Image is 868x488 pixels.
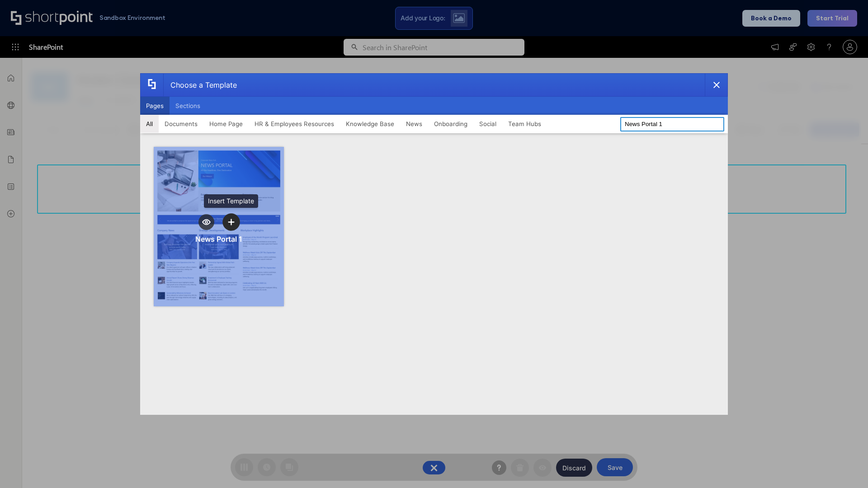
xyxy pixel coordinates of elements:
[195,235,242,244] div: News Portal 1
[163,74,237,96] div: Choose a Template
[249,115,340,133] button: HR & Employees Resources
[400,115,428,133] button: News
[473,115,502,133] button: Social
[159,115,203,133] button: Documents
[170,97,206,115] button: Sections
[428,115,473,133] button: Onboarding
[705,383,868,488] iframe: Chat Widget
[620,117,724,131] input: Search
[340,115,400,133] button: Knowledge Base
[140,73,728,415] div: template selector
[502,115,547,133] button: Team Hubs
[140,97,170,115] button: Pages
[140,115,159,133] button: All
[203,115,249,133] button: Home Page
